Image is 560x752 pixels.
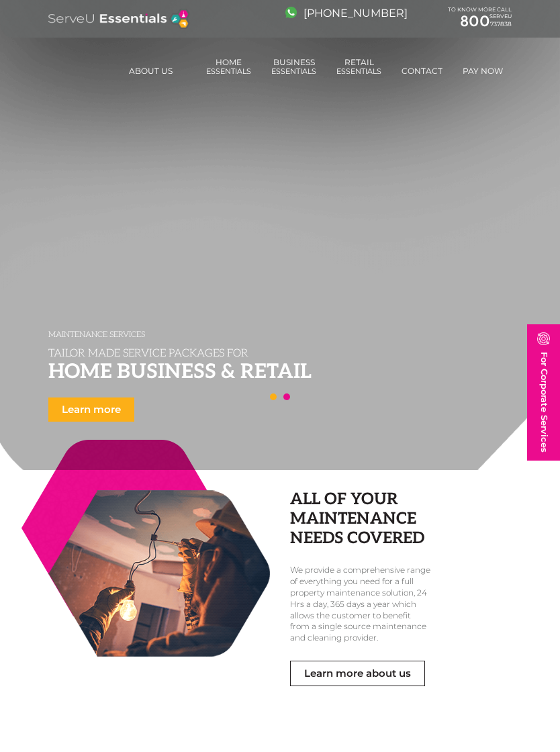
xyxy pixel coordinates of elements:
[206,67,251,76] span: Essentials
[48,347,512,360] span: Tailor made service packages for
[448,13,512,30] a: 800737838
[270,393,277,400] a: 1
[48,360,312,384] span: Home Business & Retail
[269,51,318,83] a: BusinessEssentials
[290,565,431,644] p: We provide a comprehensive range of everything you need for a full property maintenance solution,...
[48,397,134,422] a: Learn more
[400,60,445,83] a: Contact
[283,393,290,400] a: 2
[336,67,381,76] span: Essentials
[127,60,175,83] a: About us
[460,12,490,30] span: 800
[271,67,316,76] span: Essentials
[48,490,270,657] img: image
[527,324,560,461] a: For Corporate Services
[448,7,512,31] div: TO KNOW MORE CALL SERVEU
[204,51,253,83] a: HomeEssentials
[334,51,383,83] a: RetailEssentials
[48,9,189,29] img: logo
[285,7,297,18] img: image
[290,490,431,548] h2: All of your maintenance needs covered
[537,332,550,345] img: image
[290,661,425,686] a: Learn more about us
[285,7,408,19] a: [PHONE_NUMBER]
[461,60,505,83] a: Pay Now
[48,330,512,340] h6: Maintenance Services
